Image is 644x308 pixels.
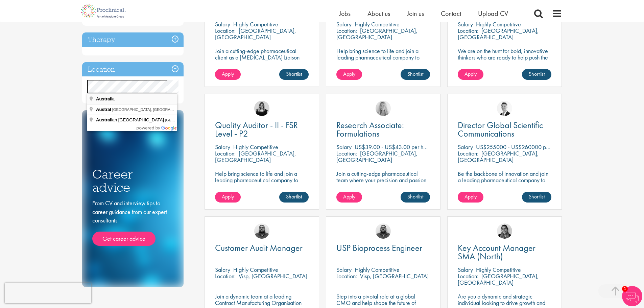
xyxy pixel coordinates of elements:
[96,96,111,101] span: Austral
[458,119,543,139] span: Director Global Scientific Communications
[339,9,351,18] a: Jobs
[215,149,296,164] p: [GEOGRAPHIC_DATA], [GEOGRAPHIC_DATA]
[355,143,431,151] p: US$39.00 - US$43.00 per hour
[233,20,278,28] p: Highly Competitive
[336,27,357,34] span: Location:
[401,69,430,80] a: Shortlist
[96,117,111,122] span: Austral
[458,69,483,80] a: Apply
[376,223,391,239] img: Ashley Bennett
[92,168,173,194] h3: Career advice
[401,192,430,203] a: Shortlist
[215,143,230,151] span: Salary
[441,9,461,18] a: Contact
[458,272,478,280] span: Location:
[336,272,357,280] span: Location:
[336,143,352,151] span: Salary
[458,27,539,41] p: [GEOGRAPHIC_DATA], [GEOGRAPHIC_DATA]
[367,9,390,18] a: About us
[476,20,521,28] p: Highly Competitive
[458,266,473,274] span: Salary
[458,121,551,138] a: Director Global Scientific Communications
[336,244,430,252] a: USP Bioprocess Engineer
[215,20,230,28] span: Salary
[458,192,483,203] a: Apply
[464,70,477,77] span: Apply
[497,101,512,116] img: George Watson
[215,192,241,203] a: Apply
[476,266,521,274] p: Highly Competitive
[112,108,192,112] span: [GEOGRAPHIC_DATA], [GEOGRAPHIC_DATA]
[336,27,418,41] p: [GEOGRAPHIC_DATA], [GEOGRAPHIC_DATA]
[215,244,309,252] a: Customer Audit Manager
[458,242,535,262] span: Key Account Manager SMA (North)
[5,283,91,303] iframe: reCAPTCHA
[222,193,234,200] span: Apply
[458,244,551,261] a: Key Account Manager SMA (North)
[458,20,473,28] span: Salary
[376,101,391,116] img: Shannon Briggs
[407,9,424,18] a: Join us
[522,192,551,203] a: Shortlist
[233,266,278,274] p: Highly Competitive
[279,192,309,203] a: Shortlist
[522,69,551,80] a: Shortlist
[215,170,309,203] p: Help bring science to life and join a leading pharmaceutical company to play a key role in delive...
[464,193,477,200] span: Apply
[215,242,303,254] span: Customer Audit Manager
[215,27,296,41] p: [GEOGRAPHIC_DATA], [GEOGRAPHIC_DATA]
[336,242,422,254] span: USP Bioprocess Engineer
[622,286,642,306] img: Chatbot
[458,149,478,157] span: Location:
[360,272,429,280] p: Visp, [GEOGRAPHIC_DATA]
[215,149,236,157] span: Location:
[96,107,111,112] span: Austral
[165,118,204,122] span: [GEOGRAPHIC_DATA]
[336,119,404,139] span: Research Associate: Formulations
[622,286,628,292] span: 1
[215,119,298,139] span: Quality Auditor - II - FSR Level - P2
[336,69,362,80] a: Apply
[279,69,309,80] a: Shortlist
[336,149,418,164] p: [GEOGRAPHIC_DATA], [GEOGRAPHIC_DATA]
[355,266,400,274] p: Highly Competitive
[233,143,278,151] p: Highly Competitive
[458,170,551,203] p: Be the backbone of innovation and join a leading pharmaceutical company to help keep life-changin...
[96,117,165,122] span: ian [GEOGRAPHIC_DATA]
[336,149,357,157] span: Location:
[82,62,184,77] h3: Location
[92,199,173,246] div: From CV and interview tips to career guidance from our expert consultants
[82,32,184,47] h3: Therapy
[254,101,269,116] img: Molly Colclough
[336,192,362,203] a: Apply
[215,48,309,80] p: Join a cutting-edge pharmaceutical client as a [MEDICAL_DATA] Liaison (PEL) where your precision ...
[458,27,478,34] span: Location:
[458,48,551,73] p: We are on the hunt for bold, innovative thinkers who are ready to help push the boundaries of sci...
[336,266,352,274] span: Salary
[458,143,473,151] span: Salary
[215,272,236,280] span: Location:
[355,20,400,28] p: Highly Competitive
[336,170,430,196] p: Join a cutting-edge pharmaceutical team where your precision and passion for quality will help sh...
[96,96,116,101] span: ia
[343,193,355,200] span: Apply
[458,272,539,286] p: [GEOGRAPHIC_DATA], [GEOGRAPHIC_DATA]
[239,272,307,280] p: Visp, [GEOGRAPHIC_DATA]
[215,121,309,138] a: Quality Auditor - II - FSR Level - P2
[336,121,430,138] a: Research Associate: Formulations
[497,223,512,239] img: Anjali Parbhu
[215,69,241,80] a: Apply
[478,9,508,18] a: Upload CV
[215,266,230,274] span: Salary
[254,223,269,239] img: Ashley Bennett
